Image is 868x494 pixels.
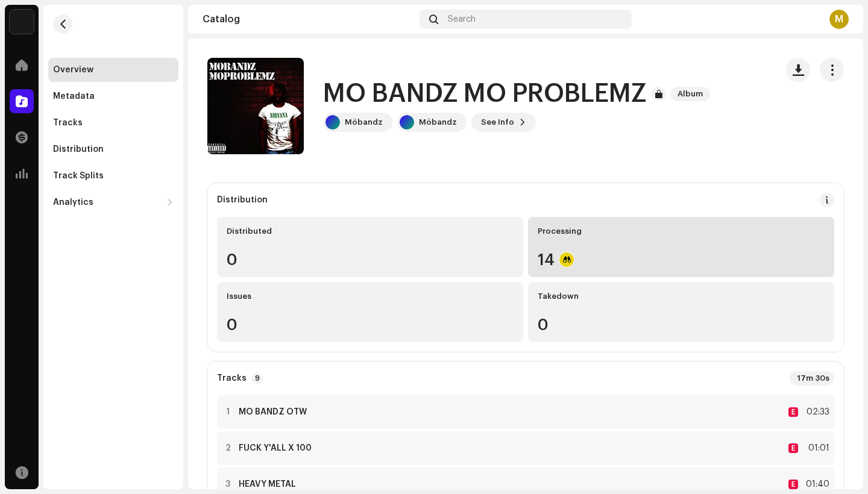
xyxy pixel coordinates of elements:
[829,10,849,29] div: M
[227,292,514,301] div: Issues
[788,407,798,417] div: E
[803,405,829,419] div: 02:33
[48,58,178,82] re-m-nav-item: Overview
[203,14,415,24] div: Catalog
[788,443,798,453] div: E
[788,480,798,489] div: E
[803,477,829,492] div: 01:40
[481,110,514,134] span: See Info
[10,10,34,34] img: 190830b2-3b53-4b0d-992c-d3620458de1d
[53,171,104,181] div: Track Splits
[48,111,178,135] re-m-nav-item: Tracks
[448,14,476,24] span: Search
[227,227,514,236] div: Distributed
[217,195,268,205] div: Distribution
[48,137,178,161] re-m-nav-item: Distribution
[323,80,646,108] h1: MO BANDZ MO PROBLEMZ
[53,92,95,101] div: Metadata
[48,84,178,108] re-m-nav-item: Metadata
[538,227,825,236] div: Processing
[217,374,247,383] strong: Tracks
[345,117,383,127] div: Möbandz
[790,371,834,386] div: 17m 30s
[53,198,93,207] div: Analytics
[471,113,536,132] button: See Info
[53,65,93,75] div: Overview
[48,164,178,188] re-m-nav-item: Track Splits
[239,443,312,453] strong: FUCK Y'ALL X 100
[803,441,829,455] div: 01:01
[419,117,457,127] div: Möbandz
[670,87,710,101] span: Album
[239,407,307,417] strong: MO BANDZ OTW
[239,480,296,489] strong: HEAVY METAL
[251,373,263,384] p-badge: 9
[53,145,104,154] div: Distribution
[538,292,825,301] div: Takedown
[53,118,83,128] div: Tracks
[48,190,178,214] re-m-nav-dropdown: Analytics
